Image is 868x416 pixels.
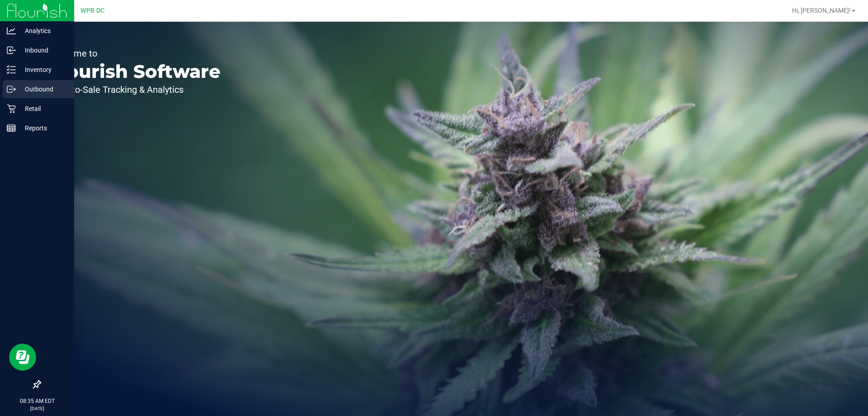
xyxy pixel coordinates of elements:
[4,397,70,405] p: 08:35 AM EDT
[9,344,36,371] iframe: Resource center
[4,405,70,412] p: [DATE]
[7,104,16,113] inline-svg: Retail
[49,62,221,81] p: Flourish Software
[80,7,104,14] span: WPB DC
[7,26,16,35] inline-svg: Analytics
[16,103,70,114] p: Retail
[49,85,221,94] p: Seed-to-Sale Tracking & Analytics
[7,124,16,133] inline-svg: Reports
[16,45,70,56] p: Inbound
[7,46,16,55] inline-svg: Inbound
[7,65,16,74] inline-svg: Inventory
[16,123,70,134] p: Reports
[7,85,16,94] inline-svg: Outbound
[792,7,851,14] span: Hi, [PERSON_NAME]!
[16,84,70,95] p: Outbound
[49,49,221,58] p: Welcome to
[16,25,70,36] p: Analytics
[16,64,70,75] p: Inventory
